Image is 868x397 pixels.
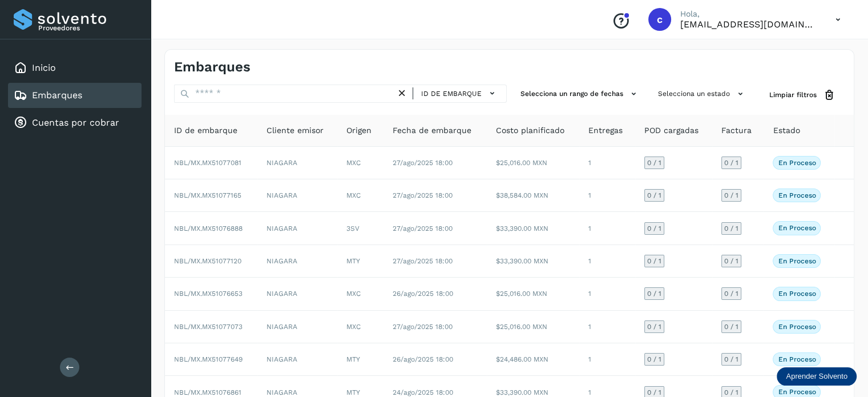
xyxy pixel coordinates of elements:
span: 0 / 1 [724,323,738,330]
td: 1 [579,212,635,244]
span: NBL/MX.MX51077081 [174,159,241,167]
td: 1 [579,179,635,212]
span: 0 / 1 [647,192,661,199]
td: MXC [337,147,383,179]
span: 27/ago/2025 18:00 [393,159,453,167]
td: 1 [579,311,635,343]
td: $33,390.00 MXN [487,212,579,244]
span: 27/ago/2025 18:00 [393,323,453,331]
span: 0 / 1 [724,258,738,264]
p: En proceso [778,159,815,167]
span: Fecha de embarque [393,125,471,137]
span: Estado [773,125,800,137]
span: 0 / 1 [647,290,661,297]
p: Hola, [680,9,817,19]
td: 1 [579,147,635,179]
span: 0 / 1 [724,356,738,363]
span: 0 / 1 [724,192,738,199]
button: ID de embarque [418,85,502,102]
span: 27/ago/2025 18:00 [393,257,453,265]
p: En proceso [778,323,815,331]
span: Origen [346,125,372,137]
td: $33,390.00 MXN [487,245,579,278]
div: Aprender Solvento [777,367,857,386]
span: NBL/MX.MX51076653 [174,290,243,298]
button: Selecciona un rango de fechas [516,85,644,103]
td: MTY [337,343,383,376]
button: Limpiar filtros [760,85,845,106]
div: Inicio [8,55,142,81]
div: Cuentas por cobrar [8,110,142,135]
td: $38,584.00 MXN [487,179,579,212]
span: NBL/MX.MX51077073 [174,323,243,331]
td: $25,016.00 MXN [487,147,579,179]
span: 0 / 1 [647,356,661,363]
td: NIAGARA [257,147,337,179]
span: 27/ago/2025 18:00 [393,191,453,199]
span: Entregas [588,125,623,137]
td: MXC [337,311,383,343]
td: $25,016.00 MXN [487,311,579,343]
span: 0 / 1 [724,389,738,396]
a: Cuentas por cobrar [32,117,119,128]
button: Selecciona un estado [653,85,751,103]
td: NIAGARA [257,343,337,376]
a: Inicio [32,62,56,73]
td: NIAGARA [257,179,337,212]
span: 0 / 1 [647,389,661,396]
p: En proceso [778,388,815,396]
p: En proceso [778,355,815,363]
span: ID de embarque [174,125,237,137]
span: ID de embarque [421,89,482,99]
span: 0 / 1 [724,159,738,166]
td: 1 [579,245,635,278]
span: 0 / 1 [647,323,661,330]
td: 1 [579,278,635,310]
td: 1 [579,343,635,376]
div: Embarques [8,83,142,108]
span: Limpiar filtros [769,90,817,100]
span: Factura [721,125,752,137]
span: 0 / 1 [647,258,661,264]
span: 26/ago/2025 18:00 [393,355,453,363]
span: 26/ago/2025 18:00 [393,290,453,298]
span: 24/ago/2025 18:00 [393,388,453,396]
span: POD cargadas [644,125,699,137]
p: En proceso [778,191,815,199]
h4: Embarques [174,59,251,75]
span: Costo planificado [496,125,564,137]
p: En proceso [778,257,815,265]
span: Cliente emisor [267,125,324,137]
span: NBL/MX.MX51077649 [174,355,243,363]
p: Aprender Solvento [786,372,847,381]
p: En proceso [778,224,815,232]
td: $24,486.00 MXN [487,343,579,376]
p: Proveedores [38,24,137,32]
td: NIAGARA [257,278,337,310]
td: NIAGARA [257,311,337,343]
span: NBL/MX.MX51077120 [174,257,241,265]
a: Embarques [32,90,82,101]
span: 0 / 1 [724,225,738,232]
span: NBL/MX.MX51076888 [174,224,243,232]
span: NBL/MX.MX51076861 [174,388,241,396]
td: MTY [337,245,383,278]
span: 27/ago/2025 18:00 [393,224,453,232]
td: $25,016.00 MXN [487,278,579,310]
span: 0 / 1 [724,290,738,297]
span: 0 / 1 [647,159,661,166]
span: 0 / 1 [647,225,661,232]
td: NIAGARA [257,212,337,244]
td: MXC [337,179,383,212]
p: cuentasespeciales8_met@castores.com.mx [680,19,817,30]
p: En proceso [778,290,815,298]
td: 3SV [337,212,383,244]
span: NBL/MX.MX51077165 [174,191,241,199]
td: NIAGARA [257,245,337,278]
td: MXC [337,278,383,310]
